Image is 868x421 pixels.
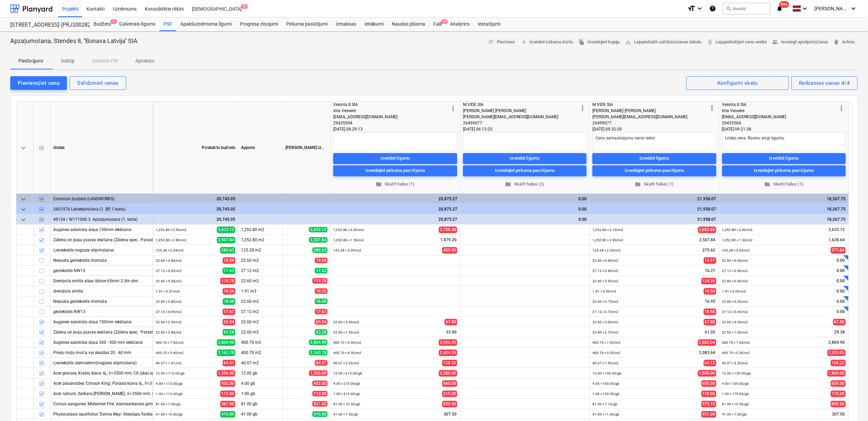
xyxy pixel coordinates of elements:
span: 64.51 [315,360,327,366]
small: 22.60 × 3.00 / m2 [333,320,359,324]
small: 27.12 × 0.70 / m2 [592,310,618,314]
button: Skatīt failus (1) [592,179,716,189]
div: Redzamas cenas 4/4 [799,79,850,87]
button: Izveidot līgumu [463,153,587,164]
span: 17.63 [315,309,327,314]
span: folder [635,181,641,187]
span: more_vert [838,104,846,112]
small: 1,252.80 × 2.80 / m2 [156,238,186,242]
div: [PERSON_NAME] izmaksas [283,101,331,194]
div: Faili [429,17,446,31]
div: 12.00 gb [238,368,283,378]
a: Lejupielādējiet cenu veidni [704,37,769,47]
small: 27.12 × 0.00 / m2 [722,269,748,273]
span: 3,633.12 [309,227,327,232]
span: 3,758.40 [439,227,457,233]
div: 18,267.75 [722,194,846,204]
span: 2,163.78 [309,350,327,355]
div: 21,958.07 [592,214,716,225]
button: Izveidot līgumu [333,153,457,164]
span: 18.08 [223,298,235,305]
span: 2,203.85 [827,350,846,356]
span: 3,633.12 [217,227,235,233]
textarea: Cenu samazinājumu nevar iedot. [592,132,716,150]
div: ģeotekstils NW13 [53,307,150,316]
small: 22.60 × 2.70 / m2 [592,330,618,334]
span: 63.28 [315,329,327,335]
span: delete [833,39,839,45]
div: Ģeotekstils ziemcietēm(nogāzes stiprināšana) [53,358,150,368]
small: 400.70 × 5.40 / m2 [156,351,184,355]
span: 2,163.78 [217,350,235,356]
div: 4.00 gb [238,378,283,389]
span: 124.30 [701,278,716,284]
i: keyboard_arrow_down [696,4,704,13]
span: Skatīt failus (1) [725,180,843,188]
span: 67.80 [445,319,457,325]
span: 2,804.90 [828,340,846,345]
div: 22.60 m2 [238,296,283,307]
span: 5 [441,19,448,24]
small: 22.60 × 5.30 / m2 [156,279,182,283]
div: Izveidojiet pirkuma pasūtījumu [495,167,555,175]
span: [PERSON_NAME][EMAIL_ADDRESS][DOMAIN_NAME] [592,114,688,119]
span: 0.00 [836,299,846,304]
span: 67.80 [833,319,846,325]
small: 22.60 × 3.00 / m2 [722,320,748,324]
span: 17.63 [223,268,235,274]
div: 21,958.07 [592,204,716,214]
span: folder [505,181,512,187]
div: 29435504 [722,120,838,126]
small: 400.70 × 6.50 / m2 [333,351,361,355]
span: 3,507.84 [699,237,716,243]
span: 29.38 [834,329,846,335]
div: Augsnes substrāta slāņa 150mm ieklāšana [53,317,150,327]
div: Ienākumi [360,17,388,31]
div: 27.12 m2 [238,266,283,276]
small: 22.60 × 5.50 / m2 [592,279,618,283]
span: 280.63 [312,247,327,253]
div: Vesinta 8 SIA [333,101,449,108]
button: Konfigurēt skatu [686,76,789,90]
small: 400.70 × 7.00 / m2 [156,341,184,344]
small: 400.70 × 5.20 / m2 [592,351,620,355]
button: Izveidojiet pirkuma pasūtījumu [722,165,846,176]
div: 29435504 [333,120,449,126]
small: 1,252.80 × 2.90 / m2 [156,228,186,232]
span: 10.26 [223,288,235,295]
div: Izveidojiet pirkuma pasūtījumu [365,167,425,175]
div: Progresa ziņojumi [236,17,282,31]
div: 125.28 m2 [238,245,283,255]
span: notes [488,39,494,45]
small: 22.60 × 0.80 / m2 [156,259,182,262]
small: 400.70 × 7.20 / m2 [592,341,620,344]
div: [DATE] 08:29:13 [333,126,457,132]
span: Skatīt failus (1) [595,180,714,188]
a: Lejupielādēt salīdzināšanas tabulu [622,37,704,47]
small: 1.91 × 5.50 / m3 [592,289,616,293]
span: 128.22 [442,360,457,366]
div: Pirkuma pasūtījumi [282,17,332,31]
span: 17.63 [223,309,235,315]
div: 0.00 [463,204,587,214]
span: 65.54 [223,319,235,325]
span: 4 [110,19,117,24]
small: 125.28 × 3.00 / m2 [722,248,750,252]
span: Arhīvu [833,38,855,46]
div: 20,875.27 [333,194,457,204]
div: 40.07 m2 [238,358,283,368]
span: 67.80 [704,319,716,325]
span: 2,804.90 [217,339,235,346]
div: Iestatījumi [474,17,504,31]
div: 26499077 [592,120,708,126]
span: Iesniegt apstiprināšanai [772,38,828,46]
span: 0.00 [836,309,846,315]
div: Ģeotekstils nogāzes stiprināšanai [53,245,150,255]
span: 63.28 [223,329,235,336]
div: [PERSON_NAME] [PERSON_NAME] [463,108,578,114]
span: Skatīt failus (2) [466,180,584,188]
span: keyboard_arrow_down [19,216,27,224]
span: 2,083.64 [699,350,716,356]
div: Izveidot līgumu [640,154,669,162]
span: 18.08 [315,258,327,263]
